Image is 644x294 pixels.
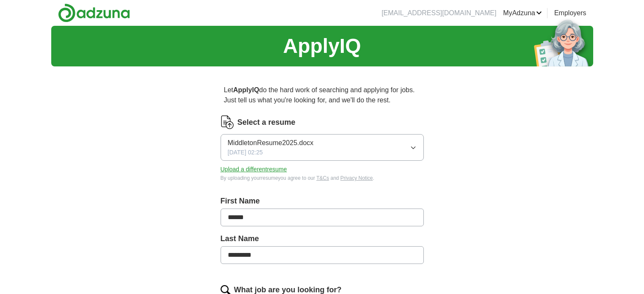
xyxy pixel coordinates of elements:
[221,115,234,129] img: CV Icon
[221,195,424,207] label: First Name
[233,86,259,93] strong: ApplyIQ
[228,148,263,157] span: [DATE] 02:25
[340,175,373,181] a: Privacy Notice
[228,138,314,148] span: MiddletonResume2025.docx
[221,165,287,174] button: Upload a differentresume
[316,175,329,181] a: T&Cs
[554,8,586,18] a: Employers
[221,82,424,109] p: Let do the hard work of searching and applying for jobs. Just tell us what you're looking for, an...
[221,233,424,245] label: Last Name
[221,134,424,161] button: MiddletonResume2025.docx[DATE] 02:25
[58,3,130,22] img: Adzuna logo
[503,8,542,18] a: MyAdzuna
[238,117,296,128] label: Select a resume
[381,8,496,18] li: [EMAIL_ADDRESS][DOMAIN_NAME]
[283,31,361,61] h1: ApplyIQ
[221,174,424,182] div: By uploading your resume you agree to our and .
